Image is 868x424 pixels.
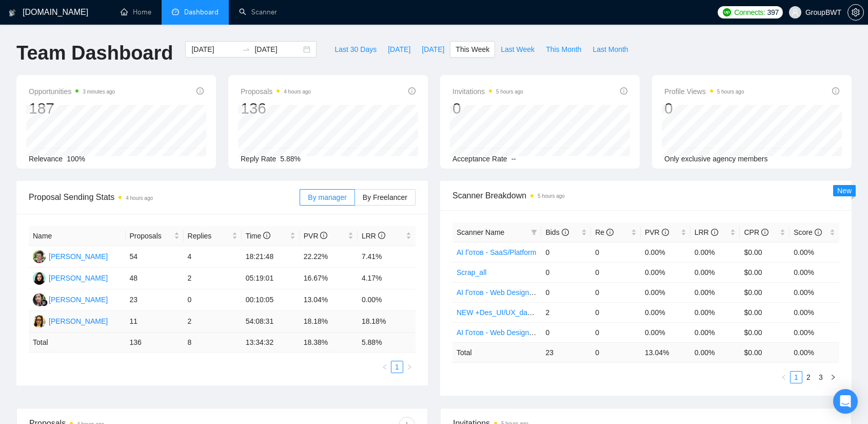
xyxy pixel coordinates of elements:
td: 18.38 % [300,333,358,353]
span: Dashboard [184,8,219,16]
li: Previous Page [379,361,391,373]
td: Total [452,342,541,362]
span: Relevance [29,155,63,163]
td: 23 [126,289,184,311]
td: 0 [184,289,242,311]
a: AI Готов - Web Design Expert [457,288,552,297]
span: Acceptance Rate [452,155,507,163]
td: 11 [126,311,184,333]
a: 1 [391,361,403,373]
img: SK [33,272,46,285]
td: 0 [541,242,591,262]
img: logo [9,5,16,21]
span: Invitations [452,85,523,98]
td: 0 [541,322,591,342]
span: Profile Views [664,85,744,98]
span: This Week [456,44,489,55]
span: right [830,374,836,380]
span: [DATE] [422,44,444,55]
td: 0.00% [790,322,839,342]
td: 0.00% [790,262,839,282]
td: 0.00% [641,242,691,262]
td: 0.00 % [691,342,740,362]
img: gigradar-bm.png [41,299,48,306]
span: setting [848,8,863,16]
td: 0.00% [641,262,691,282]
td: 0.00 % [790,342,839,362]
span: info-circle [711,229,718,236]
span: Connects: [734,7,765,18]
th: Proposals [126,226,184,246]
input: Start date [191,44,238,55]
span: Score [794,228,821,236]
span: info-circle [408,87,416,95]
td: 13:34:32 [242,333,300,353]
span: info-circle [320,232,327,239]
span: info-circle [832,87,839,95]
span: filter [529,225,539,240]
td: 4.17% [358,268,416,289]
td: 0.00% [691,242,740,262]
td: 0 [591,262,641,282]
li: Next Page [403,361,416,373]
span: -- [511,155,516,163]
time: 5 hours ago [538,193,565,199]
span: info-circle [815,229,822,236]
time: 4 hours ago [284,89,311,95]
td: 05:19:01 [242,268,300,289]
th: Replies [184,226,242,246]
h1: Team Dashboard [16,41,173,65]
img: SN [33,293,46,306]
td: $0.00 [740,302,790,322]
button: This Month [540,41,587,58]
th: Name [29,226,126,246]
a: 1 [791,372,802,383]
a: setting [847,8,864,16]
td: 136 [126,333,184,353]
td: 16.67% [300,268,358,289]
button: setting [847,4,864,21]
img: AS [33,250,46,263]
td: 0.00% [691,262,740,282]
td: 54:08:31 [242,311,300,333]
td: 0.00% [790,242,839,262]
td: 18:21:48 [242,246,300,268]
a: 3 [815,372,826,383]
td: 0.00% [358,289,416,311]
td: 23 [541,342,591,362]
span: swap-right [242,45,250,53]
span: info-circle [620,87,627,95]
td: $0.00 [740,242,790,262]
td: 0.00% [691,302,740,322]
td: 0.00% [641,282,691,302]
td: 0 [541,282,591,302]
span: Opportunities [29,85,115,98]
td: 0 [591,302,641,322]
time: 3 minutes ago [83,89,115,95]
button: left [778,371,790,383]
span: LRR [695,228,718,236]
span: info-circle [378,232,385,239]
button: Last Month [587,41,634,58]
div: 0 [664,99,744,118]
span: info-circle [761,229,768,236]
td: 0.00% [641,302,691,322]
span: dashboard [172,8,179,15]
span: info-circle [562,229,569,236]
td: 0 [541,262,591,282]
td: 0.00% [790,282,839,302]
a: searchScanner [239,8,277,16]
li: Next Page [827,371,839,383]
button: Last 30 Days [329,41,382,58]
a: AI Готов - SaaS/Platform [457,248,536,256]
a: Scrap_all [457,268,486,276]
span: left [382,364,388,370]
td: 18.18% [358,311,416,333]
span: info-circle [662,229,669,236]
td: 0.00% [691,282,740,302]
span: By manager [308,193,346,201]
span: Proposals [130,230,172,242]
span: user [792,9,799,16]
td: 54 [126,246,184,268]
span: Last Month [593,44,628,55]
